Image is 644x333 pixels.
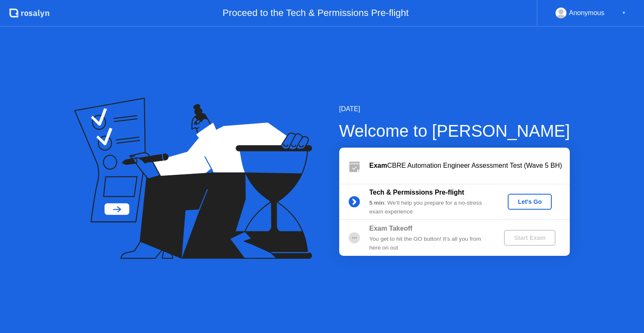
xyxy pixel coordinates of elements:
b: Exam [369,162,387,169]
div: ▼ [622,8,626,18]
div: Let's Go [511,198,548,205]
div: [DATE] [339,104,570,114]
div: Anonymous [569,8,605,18]
div: : We’ll help you prepare for a no-stress exam experience [369,199,490,216]
div: Start Exam [507,234,552,241]
div: CBRE Automation Engineer Assessment Test (Wave 5 BH) [369,161,570,171]
button: Start Exam [504,230,556,246]
b: 5 min [369,200,384,206]
div: Welcome to [PERSON_NAME] [339,118,570,143]
b: Tech & Permissions Pre-flight [369,189,464,196]
button: Let's Go [508,194,552,210]
div: You get to hit the GO button! It’s all you from here on out [369,235,490,252]
b: Exam Takeoff [369,225,413,232]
